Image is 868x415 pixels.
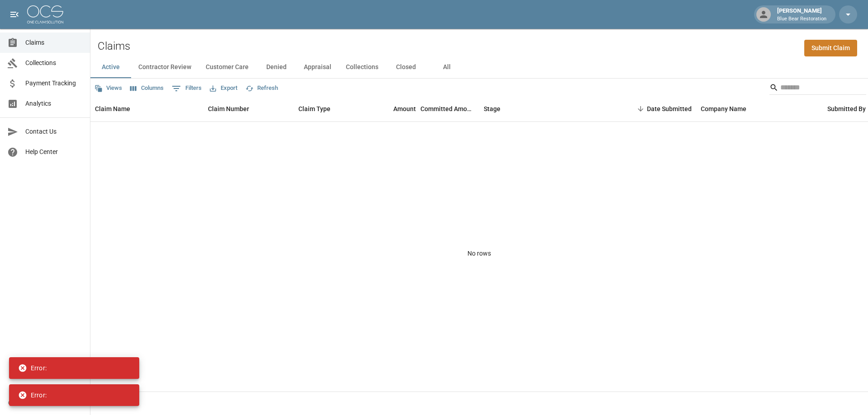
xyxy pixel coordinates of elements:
[27,5,63,23] img: ocs-logo-white-transparent.png
[90,56,868,78] div: dynamic tabs
[484,96,500,121] div: Stage
[339,56,386,78] button: Collections
[18,360,47,376] div: Error:
[297,56,339,78] button: Appraisal
[170,81,204,96] button: Show filters
[25,147,83,157] span: Help Center
[647,96,692,121] div: Date Submitted
[25,79,83,88] span: Payment Tracking
[131,56,198,78] button: Contractor Review
[298,96,330,121] div: Claim Type
[198,56,256,78] button: Customer Care
[362,96,420,121] div: Amount
[25,127,83,136] span: Contact Us
[98,40,130,53] h2: Claims
[420,96,479,121] div: Committed Amount
[420,96,475,121] div: Committed Amount
[25,99,83,108] span: Analytics
[128,81,166,95] button: Select columns
[804,40,857,56] a: Submit Claim
[634,103,647,115] button: Sort
[615,96,696,121] div: Date Submitted
[90,122,868,385] div: No rows
[208,96,249,121] div: Claim Number
[90,56,131,78] button: Active
[696,96,823,121] div: Company Name
[8,398,82,407] div: © 2025 One Claim Solution
[90,96,203,121] div: Claim Name
[426,56,467,78] button: All
[18,387,47,403] div: Error:
[92,81,124,95] button: Views
[777,15,826,23] p: Blue Bear Restoration
[393,96,416,121] div: Amount
[769,80,866,97] div: Search
[774,6,830,23] div: [PERSON_NAME]
[208,81,240,95] button: Export
[25,38,83,47] span: Claims
[5,5,24,23] button: open drawer
[294,96,362,121] div: Claim Type
[701,96,746,121] div: Company Name
[479,96,615,121] div: Stage
[243,81,280,95] button: Refresh
[256,56,297,78] button: Denied
[203,96,294,121] div: Claim Number
[95,96,130,121] div: Claim Name
[827,96,866,121] div: Submitted By
[25,58,83,68] span: Collections
[386,56,426,78] button: Closed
